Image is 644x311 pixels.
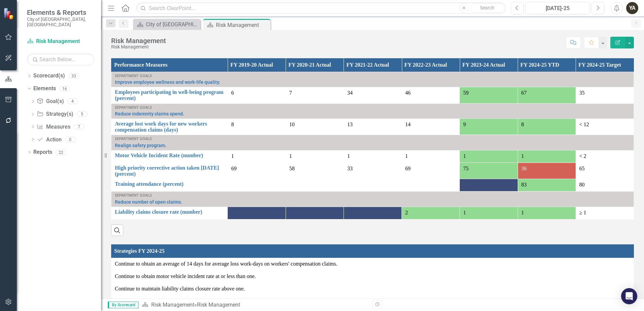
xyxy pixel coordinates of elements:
td: Double-Click to Edit Right Click for Context Menu [111,103,634,119]
div: 0 [65,137,76,142]
div: 16 [59,86,70,92]
div: Department Goals [115,106,630,110]
span: 1 [405,153,408,159]
span: 1 [347,153,350,159]
td: Double-Click to Edit Right Click for Context Menu [111,192,634,207]
td: Double-Click to Edit [111,258,636,271]
td: Double-Click to Edit [576,150,634,163]
span: 35 [579,90,585,96]
td: Double-Click to Edit Right Click for Context Menu [111,207,228,219]
span: 13 [347,122,353,127]
td: Double-Click to Edit Right Click for Context Menu [111,179,228,192]
td: Double-Click to Edit [576,119,634,135]
a: Reduce indemnity claims spend. [115,111,630,116]
a: Reduce number of open claims. [115,200,630,205]
span: 59 [463,90,469,96]
a: Measures [37,123,70,131]
td: Double-Click to Edit Right Click for Context Menu [111,150,228,163]
span: 1 [231,153,234,159]
td: Double-Click to Edit [111,271,636,283]
div: 7 [74,124,85,130]
span: 10 [289,122,295,127]
span: 1 [521,153,524,159]
span: < 12 [579,122,589,127]
a: Elements [33,85,56,93]
span: Search [480,5,494,10]
div: Risk Management [216,21,269,29]
span: 2 [405,210,408,215]
span: 58 [289,166,295,171]
td: Double-Click to Edit [576,163,634,179]
td: Double-Click to Edit [576,179,634,192]
span: 8 [521,122,524,127]
span: ≥ 1 [579,210,586,215]
div: Department Goals [115,194,630,198]
span: < 2 [579,153,586,159]
span: 9 [463,122,466,127]
span: 8 [231,122,234,127]
td: Double-Click to Edit Right Click for Context Menu [111,119,228,135]
span: 34 [347,90,353,96]
div: 33 [68,73,79,79]
a: Improve employee wellness and work-life quality. [115,80,630,85]
a: Risk Management [151,302,194,308]
p: Continue to obtain an average of 14 days for average loss work-days on workers' compensation claims. [115,260,633,268]
div: 22 [56,149,66,155]
img: ClearPoint Strategy [3,8,15,20]
span: 6 [231,90,234,96]
span: 83 [521,182,527,187]
p: Continue to provide opportunities for improving employee wellness and work-life quality. [115,298,633,305]
div: Department Goals [115,137,630,141]
div: » [142,301,367,309]
a: City of [GEOGRAPHIC_DATA] [135,20,199,29]
span: 36 [521,166,527,171]
small: City of [GEOGRAPHIC_DATA], [GEOGRAPHIC_DATA] [27,16,94,28]
p: Continue to maintain liability claims closure rate above one. [115,285,633,293]
a: Goal(s) [37,98,64,105]
button: Search [471,3,504,13]
span: 75 [463,166,469,171]
td: Double-Click to Edit Right Click for Context Menu [111,72,634,87]
div: Open Intercom Messenger [621,288,637,304]
a: Motor Vehicle Incident Rate (number) [115,152,224,159]
input: Search ClearPoint... [136,2,506,14]
div: Risk Management [111,44,166,49]
a: Training attendance (percent) [115,181,224,187]
button: [DATE]-25 [525,2,590,14]
div: Risk Management [111,37,166,44]
td: Double-Click to Edit [111,296,636,308]
a: High priority corrective action taken [DATE] (percent) [115,165,224,177]
span: 14 [405,122,411,127]
div: Risk Management [197,302,240,308]
span: 1 [289,153,292,159]
span: 69 [231,166,236,171]
span: 1 [463,210,466,215]
td: Double-Click to Edit [111,283,636,296]
td: Double-Click to Edit [576,207,634,219]
div: 5 [77,111,88,117]
td: Double-Click to Edit Right Click for Context Menu [111,163,228,179]
a: Risk Management [27,38,94,45]
span: 33 [347,166,353,171]
div: 4 [67,99,78,104]
a: Employees participating in well-being program (percent) [115,89,224,101]
p: Continue to obtain motor vehicle incident rate at or less than one. [115,273,633,280]
a: Reports [33,148,52,156]
a: Scorecard(s) [33,72,65,80]
span: 80 [579,182,585,187]
td: Double-Click to Edit [576,87,634,103]
a: Liability claims closure rate (number) [115,209,224,215]
input: Search Below... [27,54,94,65]
div: Department Goals [115,74,630,78]
span: 67 [521,90,527,96]
button: YA [626,2,638,14]
span: 65 [579,166,585,171]
span: Elements & Reports [27,8,94,16]
td: Double-Click to Edit Right Click for Context Menu [111,135,634,150]
span: By Scorecard [108,302,138,308]
a: Strategy(s) [37,110,73,118]
span: 7 [289,90,292,96]
a: Action [37,136,61,144]
span: 1 [463,153,466,159]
